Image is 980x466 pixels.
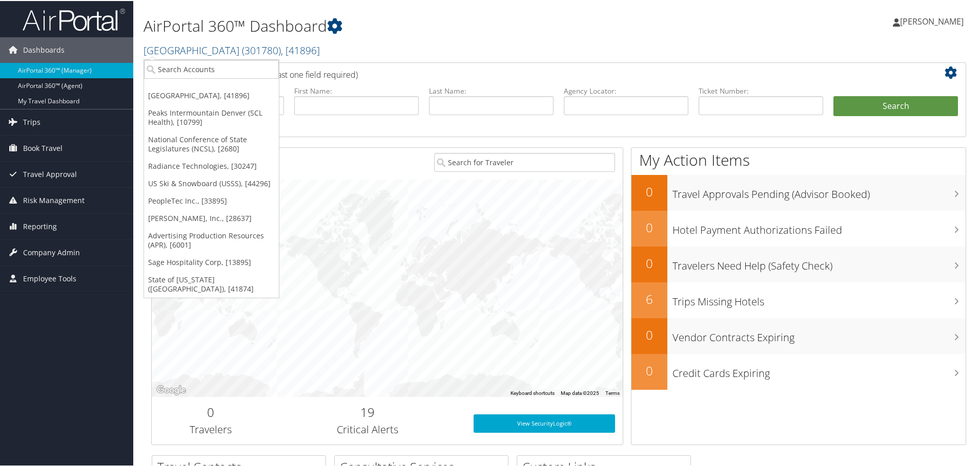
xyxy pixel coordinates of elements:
label: Agency Locator: [564,85,688,95]
h2: 0 [631,182,667,199]
h3: Travelers Need Help (Safety Check) [672,253,966,272]
h2: 0 [159,403,262,420]
h1: AirPortal 360™ Dashboard [144,14,697,36]
a: View SecurityLogic® [474,413,615,432]
span: Reporting [23,213,57,238]
label: Ticket Number: [699,85,823,95]
h3: Trips Missing Hotels [672,289,966,308]
a: Advertising Production Resources (APR), [6001] [144,226,279,253]
a: Peaks Intermountain Denver (SCL Health), [10799] [144,103,279,130]
span: Trips [23,108,40,134]
h2: 0 [631,254,667,271]
img: Google [154,383,188,396]
h3: Credit Cards Expiring [672,360,966,380]
button: Search [833,95,958,116]
h3: Travel Approvals Pending (Advisor Booked) [672,181,966,201]
a: [GEOGRAPHIC_DATA], [41896] [144,86,279,103]
a: 6Trips Missing Hotels [631,281,966,317]
a: Sage Hospitality Corp, [13895] [144,253,279,270]
span: ( 301780 ) [242,42,281,56]
label: Last Name: [429,85,554,95]
span: Dashboards [23,36,65,62]
span: Employee Tools [23,265,76,291]
a: 0Vendor Contracts Expiring [631,317,966,353]
input: Search for Traveler [434,152,615,171]
h3: Critical Alerts [277,421,458,436]
button: Keyboard shortcuts [511,389,555,396]
a: PeopleTec Inc., [33895] [144,191,279,209]
h3: Travelers [159,421,262,436]
a: [PERSON_NAME] [893,5,974,36]
input: Search Accounts [144,59,279,78]
h2: 0 [631,325,667,343]
h3: Vendor Contracts Expiring [672,324,966,344]
span: Risk Management [23,187,85,212]
h2: 6 [631,290,667,307]
a: Open this area in Google Maps (opens a new window) [154,383,188,396]
span: Map data ©2025 [561,389,599,395]
h2: 19 [277,403,458,420]
span: [PERSON_NAME] [900,15,964,26]
label: First Name: [294,85,419,95]
a: Radiance Technologies, [30247] [144,157,279,174]
h2: Airtinerary Lookup [159,63,890,81]
span: (at least one field required) [260,68,358,79]
a: 0Travelers Need Help (Safety Check) [631,246,966,281]
a: [GEOGRAPHIC_DATA] [144,42,320,56]
a: State of [US_STATE] ([GEOGRAPHIC_DATA]), [41874] [144,270,279,297]
span: Travel Approval [23,161,77,186]
h1: My Action Items [631,148,966,170]
a: US Ski & Snowboard (USSS), [44296] [144,174,279,191]
a: 0Credit Cards Expiring [631,353,966,389]
h2: 0 [631,361,667,379]
a: National Conference of State Legislatures (NCSL), [2680] [144,130,279,157]
span: Book Travel [23,135,63,160]
h2: 0 [631,218,667,235]
a: Terms (opens in new tab) [605,389,620,395]
a: 0Travel Approvals Pending (Advisor Booked) [631,174,966,210]
a: 0Hotel Payment Authorizations Failed [631,210,966,246]
img: airportal-logo.png [23,7,125,31]
span: , [ 41896 ] [281,42,320,56]
span: Company Admin [23,239,80,264]
a: [PERSON_NAME], Inc., [28637] [144,209,279,226]
h3: Hotel Payment Authorizations Failed [672,217,966,236]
